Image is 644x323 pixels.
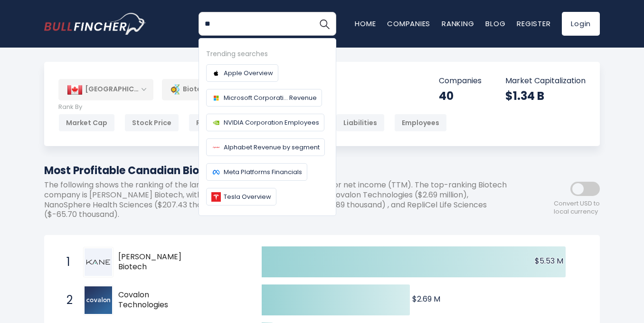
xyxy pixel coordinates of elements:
span: Tesla Overview [224,192,271,202]
div: Trending searches [206,49,329,59]
div: 40 [439,88,482,103]
div: $1.34 B [505,88,586,103]
span: Alphabet Revenue by segment [224,142,320,152]
div: Revenue [189,114,233,132]
a: Alphabet Revenue by segment [206,138,325,156]
div: Liabilities [336,114,385,132]
a: Apple Overview [206,64,278,82]
text: $5.53 M [535,255,563,266]
img: Company logo [211,167,221,177]
a: Microsoft Corporati... Revenue [206,89,322,107]
img: Kane Biotech [85,248,112,276]
a: Blog [485,19,505,29]
div: Employees [394,114,447,132]
span: NVIDIA Corporation Employees [224,117,319,127]
span: 1 [62,254,71,270]
a: Tesla Overview [206,188,276,206]
span: Microsoft Corporati... Revenue [224,93,317,103]
text: $2.69 M [412,294,440,304]
h1: Most Profitable Canadian Biotech Companies [44,163,514,178]
a: Companies [387,19,430,29]
div: Market Cap [58,114,115,132]
img: Company logo [211,93,221,103]
a: NVIDIA Corporation Employees [206,114,324,131]
span: [PERSON_NAME] Biotech [118,252,190,272]
a: Register [517,19,550,29]
img: Covalon Technologies [85,286,112,314]
div: Biotech [162,78,328,100]
a: Meta Platforms Financials [206,163,307,181]
img: Company logo [211,143,221,152]
a: Home [355,19,376,29]
a: Login [562,12,600,36]
img: Company logo [211,69,221,78]
p: The following shows the ranking of the largest Canadian companies by profit or net income (TTM). ... [44,180,514,220]
div: [GEOGRAPHIC_DATA] [58,79,153,100]
span: 2 [62,292,71,308]
span: Meta Platforms Financials [224,167,302,177]
div: Stock Price [124,114,179,132]
a: Go to homepage [44,13,146,35]
a: Ranking [442,19,474,29]
button: Search [313,12,336,36]
p: Companies [439,76,482,86]
p: Market Capitalization [505,76,586,86]
img: bullfincher logo [44,13,146,35]
span: Apple Overview [224,68,273,78]
p: Rank By [58,103,447,111]
span: Covalon Technologies [118,290,190,310]
img: Company logo [211,118,221,127]
img: Company logo [211,192,221,202]
span: Convert USD to local currency [554,200,600,216]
